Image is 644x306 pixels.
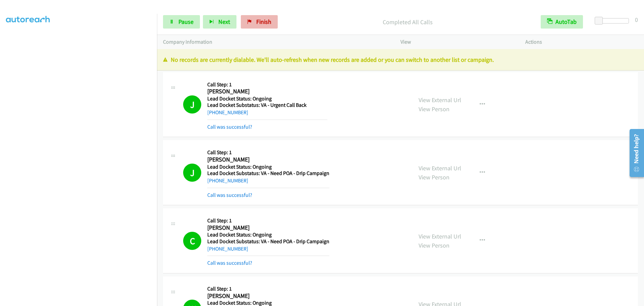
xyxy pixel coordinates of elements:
[207,88,327,95] h2: [PERSON_NAME]
[400,38,513,46] p: View
[241,15,278,29] a: Finish
[625,126,644,180] iframe: Resource Center
[207,81,327,88] h5: Call Step: 1
[419,242,449,249] a: View Person
[183,232,201,250] h1: C
[207,286,329,292] h5: Call Step: 1
[541,15,583,29] button: AutoTab
[419,232,461,240] a: View External Url
[207,149,329,156] h5: Call Step: 1
[287,17,529,27] p: Completed All Calls
[178,18,194,26] span: Pause
[207,224,327,232] h2: [PERSON_NAME]
[163,15,200,29] a: Pause
[218,18,230,26] span: Next
[525,38,638,46] p: Actions
[203,15,236,29] button: Next
[183,164,201,182] h1: J
[419,164,461,172] a: View External Url
[256,18,271,26] span: Finish
[207,192,252,198] a: Call was successful?
[419,105,449,113] a: View Person
[163,55,638,64] p: No records are currently dialable. We'll auto-refresh when new records are added or you can switc...
[207,231,329,238] h5: Lead Docket Status: Ongoing
[207,177,248,184] a: [PHONE_NUMBER]
[207,246,248,252] a: [PHONE_NUMBER]
[207,260,252,266] a: Call was successful?
[635,15,638,24] div: 0
[207,95,327,102] h5: Lead Docket Status: Ongoing
[207,292,327,300] h2: [PERSON_NAME]
[207,217,329,224] h5: Call Step: 1
[207,156,327,164] h2: [PERSON_NAME]
[207,170,329,177] h5: Lead Docket Substatus: VA - Need POA - Drip Campaign
[207,102,327,108] h5: Lead Docket Substatus: VA - Urgent Call Back
[207,238,329,245] h5: Lead Docket Substatus: VA - Need POA - Drip Campaign
[207,124,252,130] a: Call was successful?
[207,164,329,170] h5: Lead Docket Status: Ongoing
[419,173,449,181] a: View Person
[419,96,461,104] a: View External Url
[598,18,629,24] div: Delay between calls (in seconds)
[183,95,201,114] h1: J
[163,38,388,46] p: Company Information
[207,109,248,116] a: [PHONE_NUMBER]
